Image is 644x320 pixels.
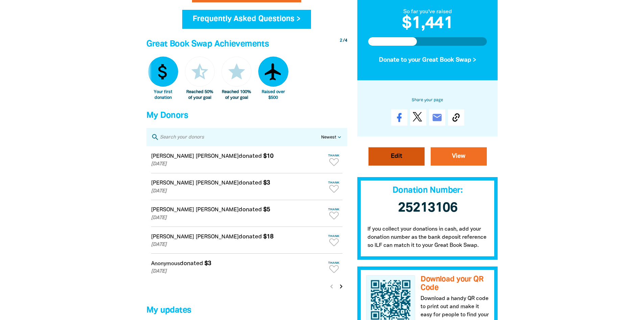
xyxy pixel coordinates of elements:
[410,109,426,126] a: Post
[239,180,262,186] span: donated
[196,235,239,239] em: [PERSON_NAME]
[340,38,347,44] div: / 4
[263,180,270,186] em: $3
[368,51,487,69] button: Donate to your Great Book Swap >
[196,154,239,159] em: [PERSON_NAME]
[326,232,342,249] button: Thank
[326,178,342,195] button: Thank
[151,214,324,222] p: [DATE]
[326,151,342,168] button: Thank
[182,10,311,29] a: Frequently Asked Questions >
[263,62,283,82] i: airplanemode_active
[180,261,203,266] span: donated
[146,38,347,51] h4: Great Book Swap Achievements
[368,8,487,16] div: So far you've raised
[429,109,445,126] a: email
[151,241,324,249] p: [DATE]
[205,261,211,266] em: $3
[392,187,462,194] span: Donation Number:
[146,306,191,314] span: My updates
[357,218,498,260] p: If you collect your donations in cash, add your donation number as the bank deposit reference so ...
[159,133,321,142] input: Search your donors
[326,234,342,238] span: Thank
[368,97,487,104] h6: Share your page
[148,89,178,101] div: Your first donation
[431,147,487,166] a: View
[263,234,273,239] em: $18
[398,202,457,214] span: 25213106
[239,153,262,159] span: donated
[263,207,270,212] em: $5
[336,282,346,291] button: Next page
[432,112,443,123] i: email
[151,161,324,168] p: [DATE]
[391,109,407,126] a: Share
[196,181,239,186] em: [PERSON_NAME]
[258,89,288,101] div: Raised over $500
[337,282,345,291] i: chevron_right
[153,62,173,82] i: attach_money
[151,154,194,159] em: [PERSON_NAME]
[146,112,188,120] span: My Donors
[326,181,342,184] span: Thank
[448,109,464,126] button: Copy Link
[326,208,342,211] span: Thank
[146,146,347,295] div: Paginated content
[368,147,425,166] a: Edit
[151,208,194,212] em: [PERSON_NAME]
[421,275,489,292] h3: Download your QR Code
[239,207,262,212] span: donated
[151,181,194,186] em: [PERSON_NAME]
[226,62,247,82] i: star
[151,261,180,266] em: Anonymous
[340,39,342,43] span: 2
[221,89,252,101] div: Reached 100% of your goal
[151,188,324,195] p: [DATE]
[326,261,342,264] span: Thank
[190,62,210,82] i: star_half
[326,258,342,276] button: Thank
[196,208,239,212] em: [PERSON_NAME]
[151,133,159,141] i: search
[326,154,342,157] span: Thank
[151,268,324,275] p: [DATE]
[368,16,487,32] h2: $1,441
[185,89,215,101] div: Reached 50% of your goal
[151,235,194,239] em: [PERSON_NAME]
[263,153,273,159] em: $10
[239,234,262,239] span: donated
[326,205,342,222] button: Thank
